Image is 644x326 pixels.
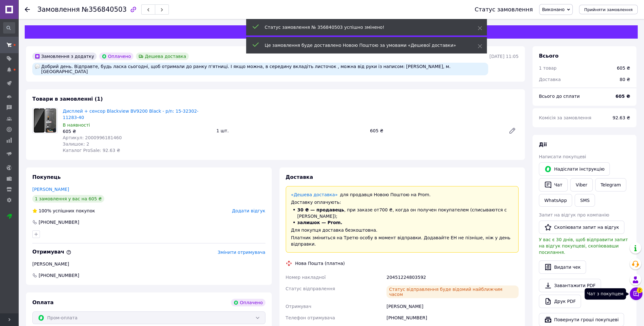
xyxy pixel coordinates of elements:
span: Телефон отримувача [286,315,335,320]
span: Артикул: 2000996181460 [63,135,122,140]
span: У вас є 30 днів, щоб відправити запит на відгук покупцеві, скопіювавши посилання. [539,237,628,255]
div: 1 шт. [214,126,367,135]
span: Номер накладної [286,275,326,280]
span: №356840503 [82,6,127,13]
span: Всього до сплати [539,94,580,99]
span: 92.63 ₴ [613,115,630,120]
div: Нова Пошта (платна) [294,260,347,266]
span: Доставка [286,174,313,180]
button: Прийняти замовлення [579,5,638,14]
span: Всього [539,53,558,59]
a: Друк PDF [539,295,581,308]
span: Оплата [32,299,54,305]
span: Написати покупцеві [539,154,586,159]
span: 30 ₴ — продавець [297,207,344,212]
span: Виконано [542,7,564,12]
div: Добрий день. Відправте, будь ласка сьогодні, щоб отримали до ранку п'ятниці. І якщо можна, в сере... [32,63,488,75]
button: Скопіювати запит на відгук [539,221,624,234]
div: Статус замовлення [475,6,533,13]
button: Надіслати інструкцію [539,162,610,176]
span: 1 товар [539,66,557,71]
div: 20451224803592 [385,272,520,283]
div: Оплачено [231,299,265,306]
span: Дії [539,141,547,147]
span: Додати відгук [232,208,265,213]
div: 80 ₴ [616,72,634,86]
span: Отримувач [286,304,311,309]
span: В наявності [63,122,90,128]
a: «Дешева доставка» [291,192,338,197]
button: Чат [539,178,568,191]
span: Товари в замовленні (1) [32,96,103,102]
div: Дешева доставка [136,53,188,60]
span: 100% [39,208,51,213]
span: Доставка [539,77,561,82]
div: 605 ₴ [617,65,630,71]
button: Видати чек [539,260,586,274]
span: Статус відправлення [286,286,335,291]
span: Прийняти замовлення [584,7,633,12]
div: [PHONE_NUMBER] [385,312,520,323]
span: 2 [637,287,642,293]
div: 605 ₴ [367,126,503,135]
div: [PHONE_NUMBER] [38,219,80,225]
span: Запит на відгук про компанію [539,212,609,217]
button: SMS [575,194,595,207]
div: [PERSON_NAME] [32,261,265,267]
span: Залишок: 2 [63,141,89,147]
span: Отримувач [32,249,71,255]
div: Доставку оплачують: [291,199,513,205]
div: Платник зміниться на Третю особу в момент відправки. Додавайте ЕН не пізніше, ніж у день відправки. [291,235,513,247]
a: Редагувати [506,124,519,137]
div: успішних покупок [32,208,95,214]
a: WhatsApp [539,194,572,207]
div: [PERSON_NAME] [385,301,520,312]
span: Покупець [32,174,61,180]
div: Оплачено [99,53,133,60]
a: Завантажити PDF [539,279,601,292]
span: [PHONE_NUMBER] [38,272,80,279]
a: [PERSON_NAME] [32,187,69,192]
div: Статус замовлення № 356840503 успішно змінено! [265,24,462,30]
span: Змінити отримувача [218,250,265,255]
a: Viber [570,178,592,191]
img: :speech_balloon: [35,64,40,69]
a: Дисплей + сенсор Blackview BV9200 Black - p/n: 15-32302-11283-40 [63,109,199,120]
div: Замовлення з додатку [32,53,97,60]
span: Комісія за замовлення [539,115,591,120]
div: 1 замовлення у вас на 605 ₴ [32,195,104,203]
a: Telegram [595,178,626,191]
img: Дисплей + сенсор Blackview BV9200 Black - p/n: 15-32302-11283-40 [34,108,56,133]
span: Каталог ProSale: 92.63 ₴ [63,148,120,153]
span: Замовлення [37,6,80,13]
span: залишок — Prom. [297,220,342,225]
div: Це замовлення буде доставлено Новою Поштою за умовами «Дешевої доставки» [265,42,462,48]
div: Повернутися назад [25,6,30,13]
button: Чат з покупцем2 [630,287,642,300]
div: Статус відправлення буде відомий найближчим часом [386,285,519,298]
time: [DATE] 11:05 [489,54,519,59]
div: Чат з покупцем [584,288,626,299]
b: 605 ₴ [615,94,630,99]
li: , при заказе от 700 ₴ , когда он получен покупателем (списываются с [PERSON_NAME]); [291,207,513,219]
div: Для покупця доставка безкоштовна. [291,227,513,233]
div: для продавця Новою Поштою на Prom. [291,191,513,198]
div: 605 ₴ [63,128,211,135]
